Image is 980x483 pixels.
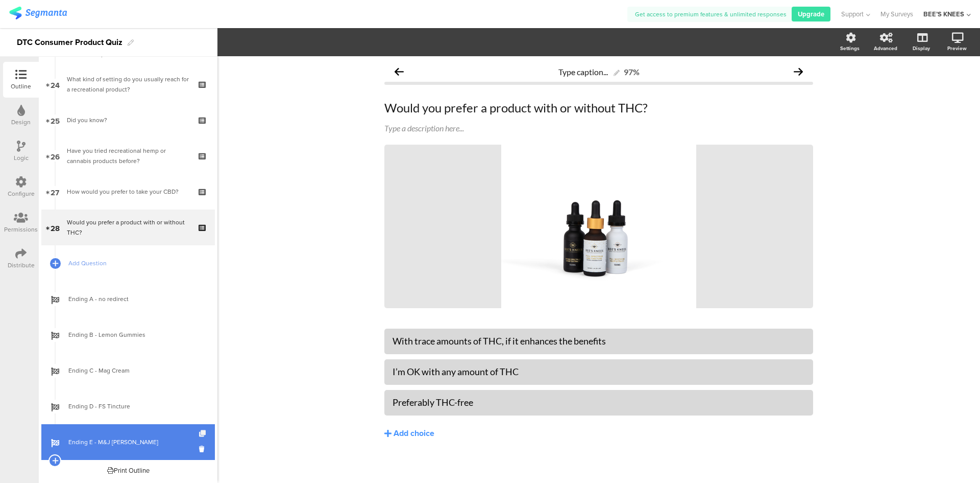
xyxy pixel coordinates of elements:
a: 27 How would you prefer to take your CBD? [41,174,215,210]
a: Ending D - FS Tincture [41,388,215,424]
div: DTC Consumer Product Quiz [17,34,122,51]
div: Logic [14,153,29,163]
img: segmanta logo [9,7,67,19]
img: Would you prefer a product with or without THC? cover image [501,145,696,308]
i: Duplicate [199,430,208,437]
div: Have you tried recreational hemp or cannabis products before? [67,146,189,166]
a: Ending C - Mag Cream [41,353,215,388]
div: With trace amounts of THC, if it enhances the benefits [393,335,805,347]
div: Type a description here... [384,123,813,133]
div: Permissions [4,225,38,234]
a: Ending B - Lemon Gummies [41,317,215,353]
span: Ending E - M&J [PERSON_NAME] [68,437,199,447]
div: Did you know? [67,115,189,125]
div: I’m OK with any amount of THC [393,366,805,378]
span: 25 [51,114,60,126]
div: Outline [11,82,31,91]
a: Ending E - M&J [PERSON_NAME] [41,424,215,460]
i: Delete [199,444,208,454]
a: 28 Would you prefer a product with or without THC? [41,210,215,245]
span: Support [841,9,864,19]
div: Advanced [874,44,897,52]
span: Ending C - Mag Cream [68,365,199,376]
p: Would you prefer a product with or without THC? [384,100,813,116]
a: 24 What kind of setting do you usually reach for a recreational product? [41,66,215,102]
span: 26 [51,150,60,162]
div: Distribute [8,261,35,270]
div: Add choice [394,428,434,439]
span: 27 [51,186,59,197]
div: Design [11,118,31,127]
div: How would you prefer to take your CBD? [67,187,189,197]
div: Display [913,44,930,52]
div: Preview [947,44,967,52]
div: Would you prefer a product with or without THC? [67,217,189,238]
div: Configure [8,189,35,198]
span: 24 [51,79,60,90]
div: 97% [624,67,640,77]
button: Add choice [384,421,813,446]
span: Add Question [68,258,199,268]
a: 26 Have you tried recreational hemp or cannabis products before? [41,138,215,174]
span: 28 [51,222,60,233]
div: What kind of setting do you usually reach for a recreational product? [67,74,189,95]
span: Ending B - Lemon Gummies [68,330,199,340]
a: Ending A - no redirect [41,281,215,317]
div: BEE’S KNEES [923,9,964,19]
div: Preferably THC-free [393,397,805,408]
span: Ending D - FS Tincture [68,401,199,411]
span: Type caption... [558,67,608,77]
span: Upgrade [798,9,824,19]
span: Get access to premium features & unlimited responses [635,10,787,19]
div: Print Outline [107,466,150,475]
span: Ending A - no redirect [68,294,199,304]
div: Settings [840,44,860,52]
a: 25 Did you know? [41,102,215,138]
